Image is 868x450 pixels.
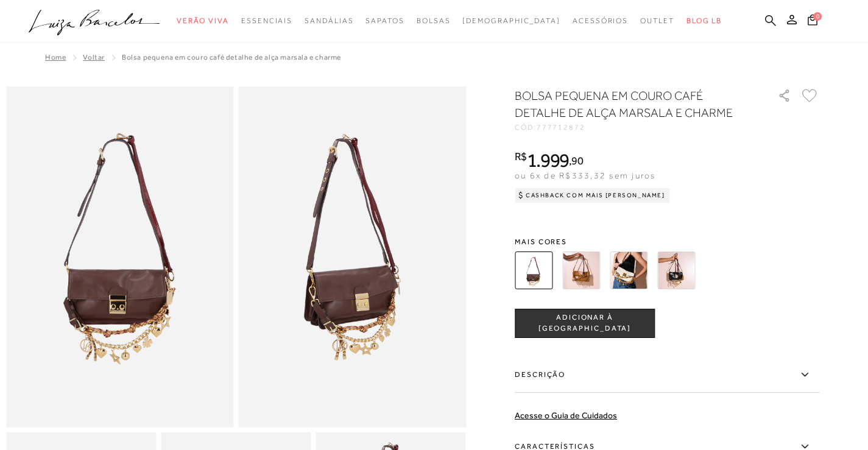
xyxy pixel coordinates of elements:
[45,53,66,62] a: Home
[241,10,292,32] a: categoryNavScreenReaderText
[569,155,583,166] i: ,
[573,16,628,25] span: Acessórios
[241,16,292,25] span: Essenciais
[813,12,822,21] span: 0
[462,10,560,32] a: noSubCategoriesText
[515,357,819,393] label: Descrição
[365,10,404,32] a: categoryNavScreenReaderText
[462,16,560,25] span: [DEMOGRAPHIC_DATA]
[305,16,353,25] span: Sandálias
[515,188,670,203] div: Cashback com Mais [PERSON_NAME]
[122,53,341,62] span: BOLSA PEQUENA EM COURO CAFÉ DETALHE DE ALÇA MARSALA E CHARME
[640,10,674,32] a: categoryNavScreenReaderText
[610,251,647,289] img: BOLSA PEQUENA EM COURO OFF WHITE DETALHE DE ALÇA MARSALA E CHARME
[417,10,451,32] a: categoryNavScreenReaderText
[515,171,655,180] span: ou 6x de R$333,32 sem juros
[527,149,570,171] span: 1.999
[686,16,722,25] span: BLOG LB
[657,251,695,289] img: BOLSA PEQUENA EM COURO PRETO DETALHE DE ALÇA MARSALA E CHARME
[804,13,821,30] button: 0
[515,309,655,338] button: ADICIONAR À [GEOGRAPHIC_DATA]
[562,251,600,289] img: BOLSA PEQUENA EM COURO CARAMELO DETALHE DE ALÇA MARSALA E CHARME
[177,16,229,25] span: Verão Viva
[239,86,467,427] img: image
[365,16,404,25] span: Sapatos
[571,154,583,167] span: 90
[177,10,229,32] a: categoryNavScreenReaderText
[640,16,674,25] span: Outlet
[515,410,617,420] a: Acesse o Guia de Cuidados
[417,16,451,25] span: Bolsas
[6,86,234,427] img: image
[537,123,585,132] span: 777712872
[515,151,527,162] i: R$
[573,10,628,32] a: categoryNavScreenReaderText
[515,238,819,245] span: Mais cores
[83,53,105,62] a: Voltar
[305,10,353,32] a: categoryNavScreenReaderText
[515,251,552,289] img: BOLSA PEQUENA EM COURO CAFÉ DETALHE DE ALÇA MARSALA E CHARME
[515,312,654,334] span: ADICIONAR À [GEOGRAPHIC_DATA]
[686,10,722,32] a: BLOG LB
[515,87,743,121] h1: BOLSA PEQUENA EM COURO CAFÉ DETALHE DE ALÇA MARSALA E CHARME
[515,124,758,131] div: CÓD:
